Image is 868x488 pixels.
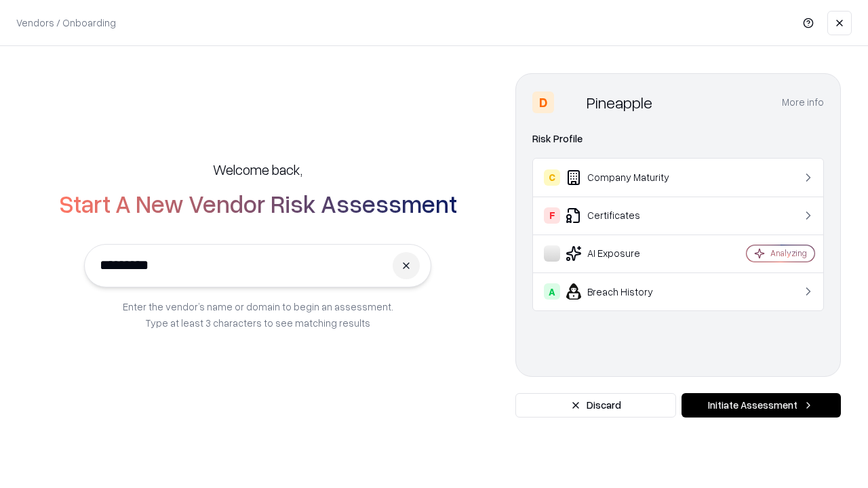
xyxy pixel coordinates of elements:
[532,91,554,113] div: D
[213,160,302,179] h5: Welcome back,
[587,91,652,113] div: Pineapple
[123,298,393,331] p: Enter the vendor’s name or domain to begin an assessment. Type at least 3 characters to see match...
[532,131,824,147] div: Risk Profile
[544,169,706,186] div: Company Maturity
[544,207,706,224] div: Certificates
[782,90,824,115] button: More info
[515,393,676,418] button: Discard
[682,393,841,418] button: Initiate Assessment
[59,190,457,217] h2: Start A New Vendor Risk Assessment
[544,169,560,186] div: C
[770,247,807,259] div: Analyzing
[16,16,116,30] p: Vendors / Onboarding
[544,245,706,262] div: AI Exposure
[559,91,581,113] img: Pineapple
[544,207,560,224] div: F
[544,283,560,300] div: A
[544,283,706,300] div: Breach History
